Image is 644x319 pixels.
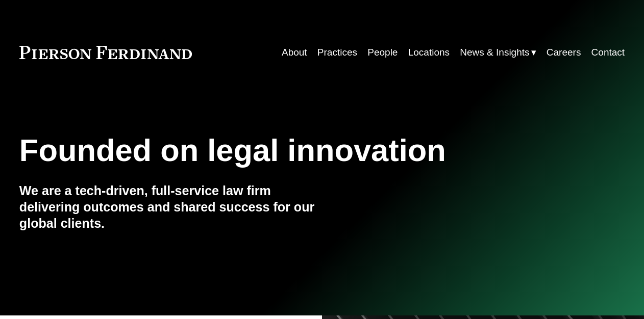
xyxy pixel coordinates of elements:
[547,43,581,62] a: Careers
[317,43,357,62] a: Practices
[282,43,307,62] a: About
[460,43,536,62] a: folder dropdown
[19,183,322,231] h4: We are a tech-driven, full-service law firm delivering outcomes and shared success for our global...
[19,132,524,168] h1: Founded on legal innovation
[367,43,398,62] a: People
[408,43,450,62] a: Locations
[591,43,625,62] a: Contact
[460,44,529,61] span: News & Insights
